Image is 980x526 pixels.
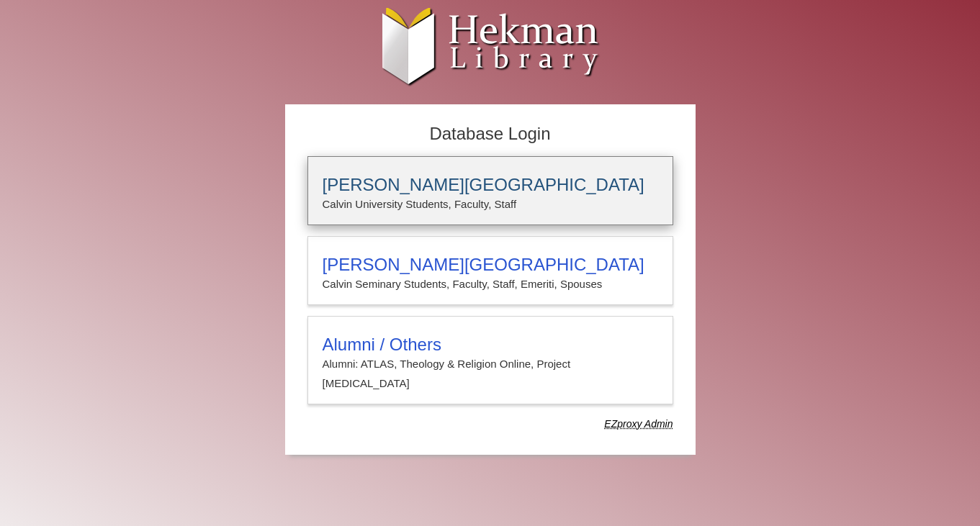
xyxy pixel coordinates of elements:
h3: Alumni / Others [323,335,658,355]
h3: [PERSON_NAME][GEOGRAPHIC_DATA] [323,175,658,195]
h2: Database Login [300,119,680,149]
p: Calvin University Students, Faculty, Staff [323,195,658,214]
a: [PERSON_NAME][GEOGRAPHIC_DATA]Calvin Seminary Students, Faculty, Staff, Emeriti, Spouses [307,236,673,305]
p: Alumni: ATLAS, Theology & Religion Online, Project [MEDICAL_DATA] [323,355,658,393]
h3: [PERSON_NAME][GEOGRAPHIC_DATA] [323,255,658,275]
p: Calvin Seminary Students, Faculty, Staff, Emeriti, Spouses [323,275,658,294]
summary: Alumni / OthersAlumni: ATLAS, Theology & Religion Online, Project [MEDICAL_DATA] [323,335,658,393]
a: [PERSON_NAME][GEOGRAPHIC_DATA]Calvin University Students, Faculty, Staff [307,156,673,225]
dfn: Use Alumni login [604,418,673,430]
